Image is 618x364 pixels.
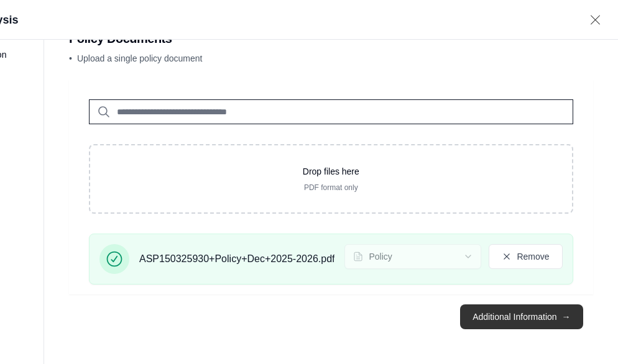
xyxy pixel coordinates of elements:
[110,165,552,178] p: Drop files here
[69,53,72,63] span: •
[489,244,562,269] button: Remove
[77,53,203,63] span: Upload a single policy document
[110,183,552,193] p: PDF format only
[139,252,334,266] span: ASP150325930+Policy+Dec+2025-2026.pdf
[562,311,571,323] span: →
[460,304,583,329] button: Additional Information→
